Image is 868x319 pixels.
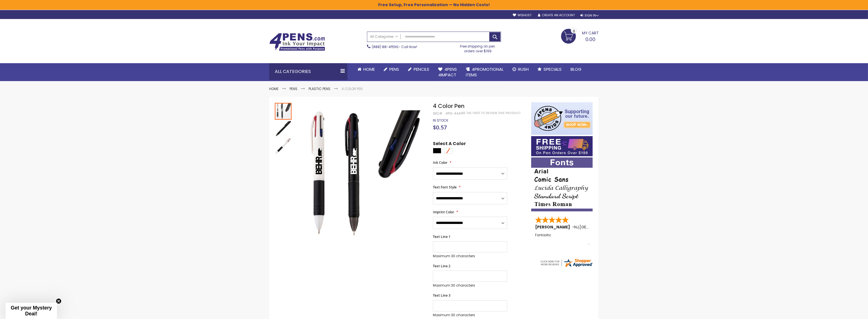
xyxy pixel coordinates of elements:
[367,32,401,41] a: All Categories
[508,63,533,75] a: Rush
[275,137,292,154] div: 4 Color Pen
[561,29,599,43] a: 0.00 0
[298,110,425,238] img: 4 Color Pen
[433,102,464,110] span: 4 Color Pen
[433,185,457,190] span: Text Font Style
[580,13,599,18] div: Sign In
[379,63,404,75] a: Pens
[533,63,566,75] a: Specials
[11,305,52,316] span: Get your Mystery Deal!
[363,66,375,72] span: Home
[269,33,325,51] img: 4Pens Custom Pens and Promotional Products
[372,44,417,49] span: - Call Now!
[6,303,57,319] div: Get your Mystery Deal!Close teaser
[513,13,531,17] a: Wishlist
[585,36,595,43] span: 0.00
[438,66,457,78] span: 4Pens 4impact
[535,224,572,230] span: [PERSON_NAME]
[433,283,507,288] p: Maximum 30 characters
[543,66,562,72] span: Specials
[433,313,507,317] p: Maximum 30 characters
[342,87,363,91] li: 4 Color Pen
[433,254,507,258] p: Maximum 30 characters
[540,264,593,269] a: 4pens.com certificate URL
[445,111,462,116] div: 4PG-4441
[580,224,621,230] span: [GEOGRAPHIC_DATA]
[566,63,586,75] a: Blog
[531,136,593,156] img: Free shipping on orders over $199
[433,293,450,298] span: Text Line 3
[574,224,579,230] span: NJ
[269,63,347,80] div: All Categories
[433,234,450,239] span: Text Line 1
[461,63,508,81] a: 4PROMOTIONALITEMS
[275,120,292,137] img: 4 Color Pen
[404,63,434,75] a: Pencils
[540,258,593,268] img: 4pens.com widget logo
[433,111,443,116] strong: SKU
[275,138,292,154] img: 4 Color Pen
[56,298,61,304] button: Close teaser
[353,63,379,75] a: Home
[433,124,447,131] span: $0.57
[372,44,399,49] a: (888) 88-4PENS
[571,66,581,72] span: Blog
[433,118,448,123] span: In stock
[433,141,466,148] span: Select A Color
[269,86,278,91] a: Home
[389,66,399,72] span: Pens
[531,157,593,211] img: font-personalization-examples
[466,66,504,78] span: 4PROMOTIONAL ITEMS
[531,102,593,135] img: 4pens 4 kids
[433,160,447,165] span: Ink Color
[434,63,461,81] a: 4Pens4impact
[414,66,429,72] span: Pencils
[535,233,589,245] div: Fantastic
[433,210,454,214] span: Imprint Color
[454,42,501,53] div: Free shipping on pen orders over $199
[290,86,297,91] a: Pens
[370,34,398,39] span: All Categories
[572,224,621,230] span: - ,
[538,13,575,17] a: Create an Account
[275,120,292,137] div: 4 Color Pen
[573,29,575,34] span: 0
[518,66,529,72] span: Rush
[309,86,330,91] a: Plastic Pens
[433,264,450,268] span: Text Line 2
[275,102,292,120] div: 4 Color Pen
[433,118,448,123] div: Availability
[433,148,441,153] div: Black
[462,111,521,115] a: Be the first to review this product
